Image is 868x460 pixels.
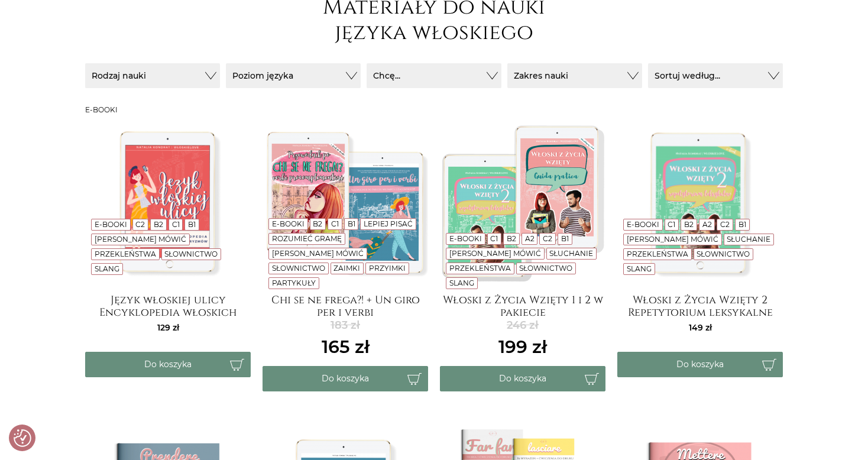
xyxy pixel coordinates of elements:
[440,294,605,318] a: Włoski z Życia Wzięty 1 i 2 w pakiecie
[627,235,718,244] a: [PERSON_NAME] mówić
[313,219,322,228] a: B2
[684,220,694,229] a: B2
[549,249,593,258] a: Słuchanie
[702,220,712,229] a: A2
[490,234,498,243] a: C1
[172,220,180,229] a: C1
[263,294,428,318] a: Chi se ne frega?! + Un giro per i verbi
[449,249,541,258] a: [PERSON_NAME] mówić
[85,294,251,318] a: Język włoskiej ulicy Encyklopedia włoskich wulgaryzmów
[498,333,547,360] ins: 199
[263,366,428,391] button: Do koszyka
[272,278,316,287] a: Partykuły
[272,249,364,258] a: [PERSON_NAME] mówić
[727,235,770,244] a: Słuchanie
[85,63,220,88] button: Rodzaj nauki
[226,63,361,88] button: Poziom języka
[617,294,783,318] a: Włoski z Życia Wzięty 2 Repetytorium leksykalne
[164,250,218,258] a: Słownictwo
[272,219,305,228] a: E-booki
[348,219,355,228] a: B1
[157,322,179,333] span: 129
[627,264,652,273] a: Slang
[85,106,783,114] h3: E-booki
[449,278,474,287] a: Slang
[14,429,31,447] img: Revisit consent button
[627,220,659,229] a: E-booki
[507,234,516,243] a: B2
[85,352,251,377] button: Do koszyka
[369,264,406,273] a: Przyimki
[322,333,370,360] ins: 165
[154,220,163,229] a: B2
[697,250,750,258] a: Słownictwo
[364,219,413,228] a: Lepiej pisać
[272,264,325,273] a: Słownictwo
[543,234,552,243] a: C2
[507,63,642,88] button: Zakres nauki
[367,63,501,88] button: Chcę...
[689,322,712,333] span: 149
[617,352,783,377] button: Do koszyka
[331,219,339,228] a: C1
[561,234,569,243] a: B1
[739,220,746,229] a: B1
[449,264,511,273] a: Przekleństwa
[95,235,186,244] a: [PERSON_NAME] mówić
[627,250,688,258] a: Przekleństwa
[519,264,572,273] a: Słownictwo
[440,366,605,391] button: Do koszyka
[449,234,482,243] a: E-booki
[498,318,547,333] del: 246
[188,220,196,229] a: B1
[648,63,783,88] button: Sortuj według...
[525,234,535,243] a: A2
[333,264,360,273] a: Zaimki
[720,220,730,229] a: C2
[135,220,145,229] a: C2
[322,318,370,333] del: 183
[95,220,127,229] a: E-booki
[95,250,156,258] a: Przekleństwa
[95,264,119,273] a: Slang
[14,429,31,447] button: Preferencje co do zgód
[272,234,342,243] a: Rozumieć gramę
[668,220,675,229] a: C1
